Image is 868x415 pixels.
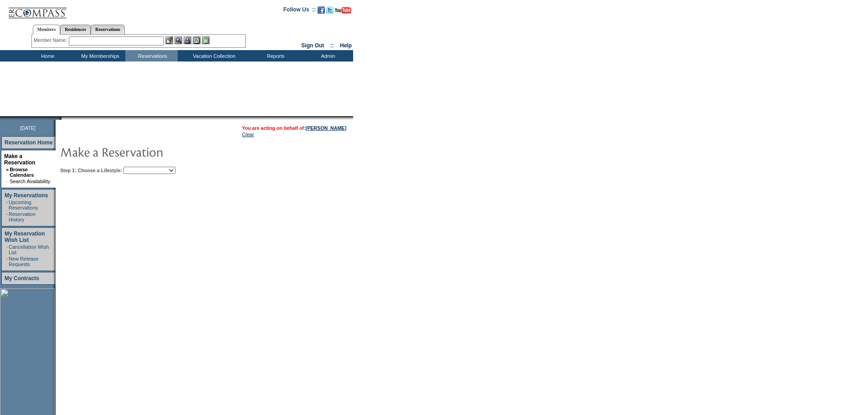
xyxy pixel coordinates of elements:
a: My Reservation Wish List [5,231,45,243]
a: Subscribe to our YouTube Channel [335,9,351,15]
a: Reservation History [9,211,36,222]
td: · [6,211,8,222]
a: Cancellation Wish List [9,244,49,255]
a: Residences [60,25,91,34]
td: Vacation Collection [178,50,248,61]
img: Become our fan on Facebook [318,6,325,14]
img: Follow us on Twitter [326,6,334,14]
a: Follow us on Twitter [326,9,334,15]
a: New Release Requests [9,256,38,267]
img: Subscribe to our YouTube Channel [335,7,351,14]
a: Reservations [91,25,125,34]
a: Become our fan on Facebook [318,9,325,15]
td: · [6,256,8,267]
a: Reservation Home [5,139,52,146]
td: Admin [301,50,353,61]
img: promoShadowLeftCorner.gif [58,116,62,120]
a: Help [340,42,352,49]
div: Member Name: [34,36,69,44]
img: pgTtlMakeReservation.gif [60,143,242,161]
a: Browse Calendars [10,167,34,178]
img: b_edit.gif [165,36,173,44]
a: My Reservations [5,192,48,199]
td: My Memberships [73,50,125,61]
a: Sign Out [301,42,324,49]
img: blank.gif [62,116,62,120]
img: View [175,36,182,44]
img: Reservations [193,36,200,44]
td: Home [21,50,73,61]
td: · [6,179,9,184]
b: Step 1: Choose a Lifestyle: [60,168,122,173]
a: Search Availability [10,179,50,184]
td: · [6,244,8,255]
td: Reservations [125,50,178,61]
img: Impersonate [184,36,191,44]
a: [PERSON_NAME] [306,125,346,131]
span: You are acting on behalf of: [242,125,346,131]
a: Upcoming Reservations [9,200,38,210]
td: · [6,200,8,210]
span: [DATE] [20,125,36,131]
a: My Contracts [5,275,39,282]
a: Clear [242,132,254,137]
b: » [6,167,9,172]
span: :: [330,42,334,49]
a: Make a Reservation [4,153,36,166]
td: Reports [248,50,301,61]
a: Members [33,25,61,35]
img: b_calculator.gif [202,36,210,44]
td: Follow Us :: [283,5,316,16]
